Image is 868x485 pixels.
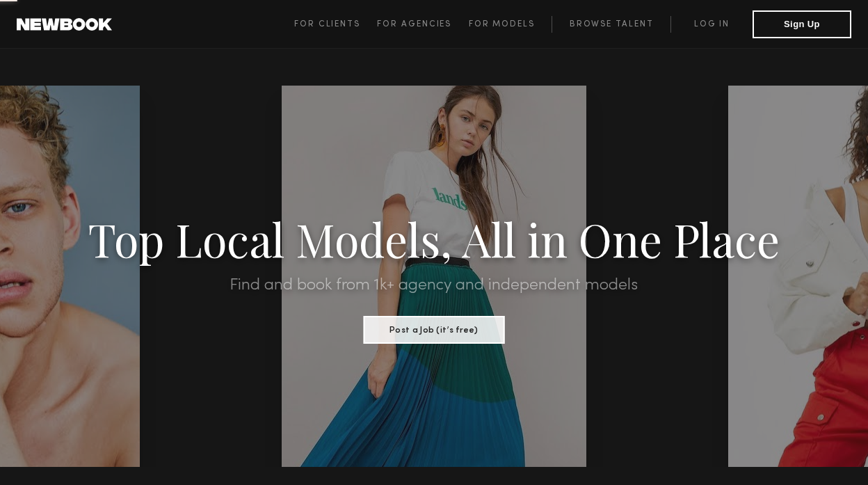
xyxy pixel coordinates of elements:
span: For Clients [294,20,360,29]
h1: Top Local Models, All in One Place [65,217,803,260]
a: For Agencies [377,16,468,33]
a: Post a Job (it’s free) [363,321,504,336]
button: Post a Job (it’s free) [363,316,504,344]
span: For Agencies [377,20,451,29]
a: Browse Talent [552,16,670,33]
a: For Models [469,16,552,33]
h2: Find and book from 1k+ agency and independent models [65,277,803,294]
a: For Clients [294,16,377,33]
button: Sign Up [753,10,851,38]
span: For Models [469,20,535,29]
a: Log in [670,16,753,33]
